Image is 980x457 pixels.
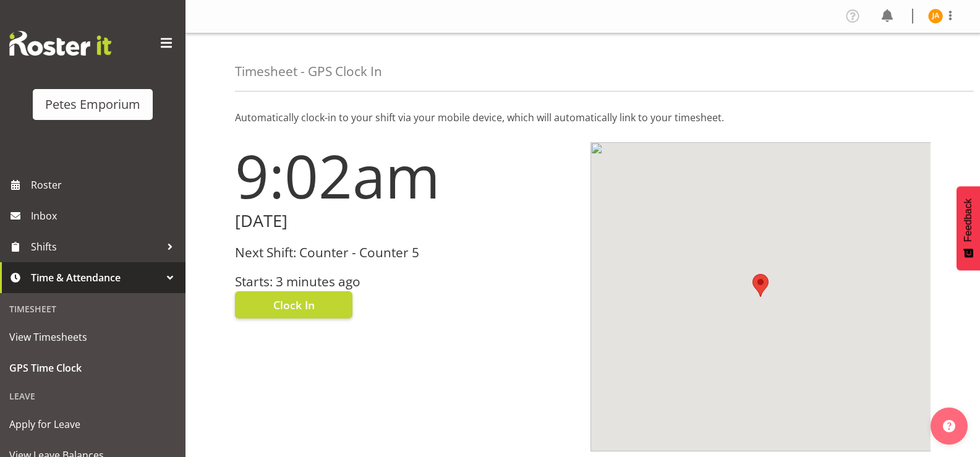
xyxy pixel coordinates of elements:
[31,268,161,287] span: Time & Attendance
[3,409,182,440] a: Apply for Leave
[943,420,955,432] img: help-xxl-2.png
[9,359,176,377] span: GPS Time Clock
[235,211,576,231] h2: [DATE]
[235,291,352,318] button: Clock In
[235,275,576,289] h3: Starts: 3 minutes ago
[273,297,315,313] span: Clock In
[3,383,182,409] div: Leave
[235,142,576,209] h1: 9:02am
[957,186,980,270] button: Feedback - Show survey
[235,246,576,260] h3: Next Shift: Counter - Counter 5
[9,328,176,346] span: View Timesheets
[31,237,161,256] span: Shifts
[235,110,931,125] p: Automatically clock-in to your shift via your mobile device, which will automatically link to you...
[3,322,182,352] a: View Timesheets
[235,64,382,79] h4: Timesheet - GPS Clock In
[3,352,182,383] a: GPS Time Clock
[31,207,179,225] span: Inbox
[928,9,943,23] img: jeseryl-armstrong10788.jpg
[9,31,111,56] img: Rosterit website logo
[9,415,176,434] span: Apply for Leave
[963,199,974,242] span: Feedback
[45,95,140,114] div: Petes Emporium
[3,296,182,322] div: Timesheet
[31,176,179,194] span: Roster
